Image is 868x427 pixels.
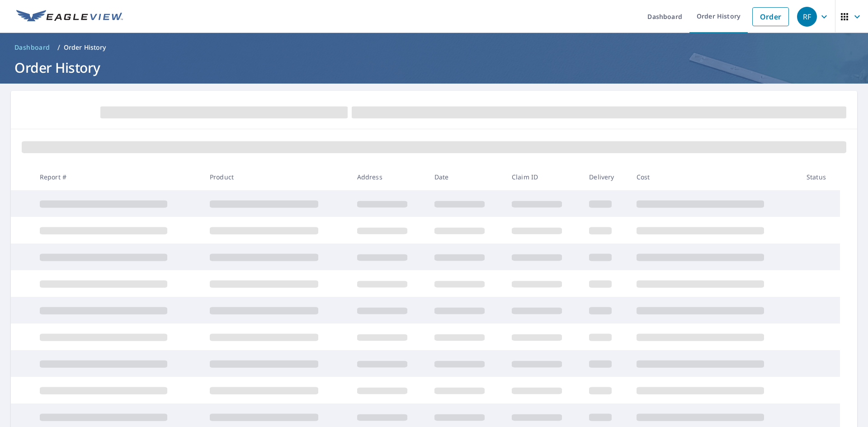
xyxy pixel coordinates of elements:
[33,164,203,190] th: Report #
[505,164,582,190] th: Claim ID
[629,164,799,190] th: Cost
[14,43,50,52] span: Dashboard
[797,7,817,27] div: RF
[11,58,857,77] h1: Order History
[582,164,629,190] th: Delivery
[752,7,789,26] a: Order
[11,40,857,55] nav: breadcrumb
[203,164,350,190] th: Product
[64,43,106,52] p: Order History
[11,40,54,55] a: Dashboard
[350,164,427,190] th: Address
[57,42,60,53] li: /
[799,164,840,190] th: Status
[427,164,505,190] th: Date
[16,10,123,23] img: EV Logo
